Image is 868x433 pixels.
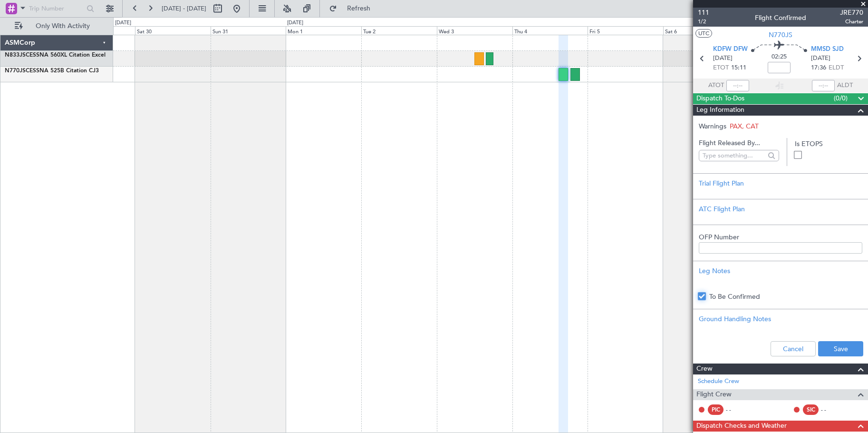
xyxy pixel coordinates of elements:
div: [DATE] [115,19,131,27]
span: KDFW DFW [713,45,748,54]
input: Type something... [703,148,765,163]
span: 02:25 [772,52,787,62]
button: Refresh [325,1,382,16]
div: Tue 2 [361,26,437,35]
div: Mon 1 [286,26,361,35]
span: N770JS [769,30,792,40]
div: Sat 30 [135,26,211,35]
label: To Be Confirmed [709,292,760,302]
span: [DATE] [713,54,733,63]
button: UTC [695,29,712,38]
span: Refresh [339,5,379,12]
span: 111 [698,8,709,18]
span: [DATE] - [DATE] [162,4,206,13]
span: Dispatch Checks and Weather [696,421,787,432]
span: (0/0) [834,93,848,103]
span: 17:36 [811,63,826,73]
span: Crew [696,364,713,374]
input: Trip Number [29,1,84,16]
span: ATOT [708,81,724,90]
button: Cancel [771,341,816,356]
span: ELDT [829,63,844,73]
input: --:-- [726,80,749,91]
span: ETOT [713,63,729,73]
span: N833JS [5,52,26,58]
div: ATC Flight Plan [699,204,862,214]
span: Flight Crew [696,389,732,400]
a: N833JSCESSNA 560XL Citation Excel [5,52,106,58]
div: Trial Flight Plan [699,178,862,188]
label: OFP Number [699,232,862,242]
a: N770JSCESSNA 525B Citation CJ3 [5,68,99,74]
span: Only With Activity [25,23,100,30]
span: MMSD SJD [811,45,844,54]
div: [DATE] [287,19,303,27]
div: Flight Confirmed [755,13,806,23]
button: Only With Activity [10,19,103,34]
div: - - [726,405,747,414]
div: PIC [708,404,723,415]
div: Warnings [693,121,868,131]
span: Flight Released By... [699,138,779,148]
div: Thu 4 [512,26,588,35]
a: Schedule Crew [698,377,739,386]
span: 15:11 [731,63,746,73]
div: - - [821,405,842,414]
div: Fri 5 [588,26,663,35]
div: SIC [803,404,819,415]
span: Charter [840,18,863,26]
div: Ground Handling Notes [699,314,862,324]
button: Save [818,341,863,356]
span: JRE770 [840,8,863,18]
span: N770JS [5,68,26,74]
span: 1/2 [698,18,709,26]
span: PAX, CAT [730,122,759,131]
div: Wed 3 [437,26,512,35]
span: Leg Information [696,105,744,116]
div: Leg Notes [699,266,862,276]
span: Dispatch To-Dos [696,93,744,104]
span: ALDT [837,81,853,90]
span: [DATE] [811,54,830,63]
div: Sat 6 [663,26,739,35]
label: Is ETOPS [795,139,862,149]
div: Sun 31 [211,26,286,35]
